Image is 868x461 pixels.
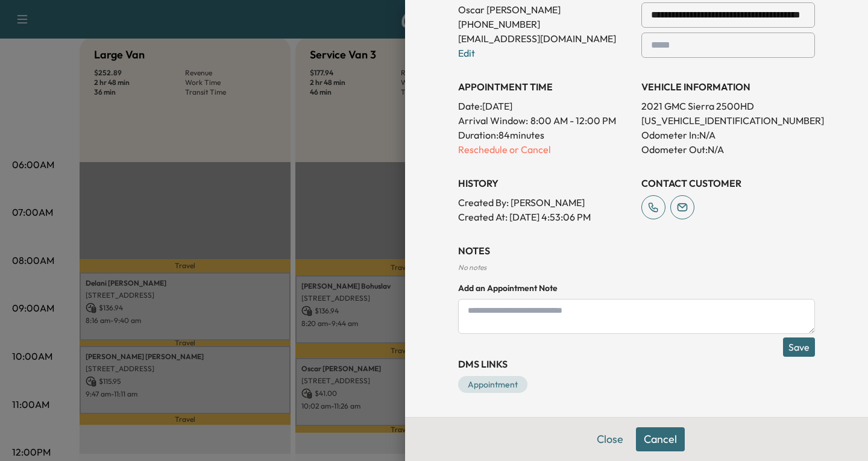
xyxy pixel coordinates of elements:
h4: Add an Appointment Note [458,282,815,294]
h3: NOTES [458,243,815,258]
a: Edit [458,47,475,59]
p: 2021 GMC Sierra 2500HD [641,99,815,113]
span: 8:00 AM - 12:00 PM [530,113,616,128]
p: Date: [DATE] [458,99,632,113]
button: Close [589,427,631,451]
p: Arrival Window: [458,113,632,128]
p: Created At : [DATE] 4:53:06 PM [458,210,632,224]
button: Cancel [636,427,685,451]
a: Appointment [458,376,527,393]
p: Oscar [PERSON_NAME] [458,2,632,17]
p: Odometer Out: N/A [641,142,815,157]
p: [PHONE_NUMBER] [458,17,632,31]
p: Created By : [PERSON_NAME] [458,195,632,210]
p: Odometer In: N/A [641,128,815,142]
p: [US_VEHICLE_IDENTIFICATION_NUMBER] [641,113,815,128]
div: No notes [458,263,815,272]
p: Duration: 84 minutes [458,128,632,142]
p: [EMAIL_ADDRESS][DOMAIN_NAME] [458,31,632,46]
h3: APPOINTMENT TIME [458,80,632,94]
button: Save [783,337,815,357]
h3: History [458,176,632,190]
h3: VEHICLE INFORMATION [641,80,815,94]
h3: DMS Links [458,357,815,371]
p: Reschedule or Cancel [458,142,632,157]
h3: CONTACT CUSTOMER [641,176,815,190]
